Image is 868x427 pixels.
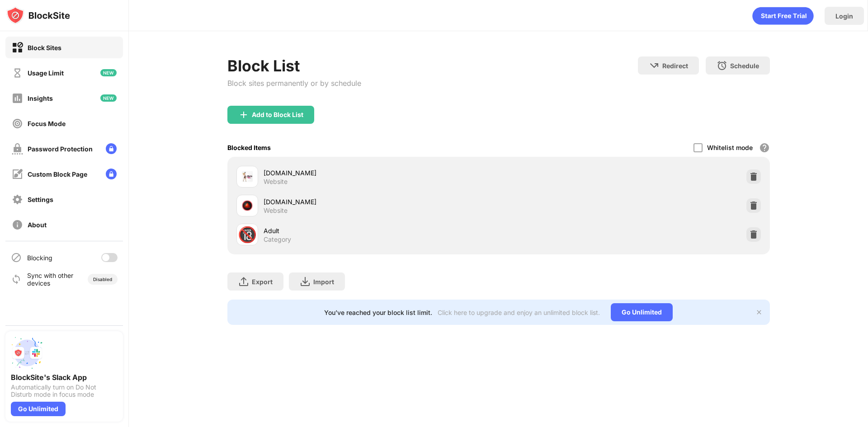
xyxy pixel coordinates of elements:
img: new-icon.svg [100,94,117,102]
div: Go Unlimited [611,303,673,321]
div: Settings [28,196,53,203]
img: insights-off.svg [12,93,23,104]
div: Category [264,235,291,244]
img: favicons [242,171,253,182]
div: [DOMAIN_NAME] [264,197,499,206]
img: x-button.svg [755,309,763,316]
div: About [28,221,47,229]
div: Redirect [662,62,688,70]
img: lock-menu.svg [106,143,117,154]
div: Login [835,12,853,20]
img: focus-off.svg [12,118,23,129]
div: Blocked Items [227,144,271,151]
div: Adult [264,226,499,235]
div: Blocking [27,254,52,262]
div: Whitelist mode [707,144,753,151]
img: new-icon.svg [100,69,117,76]
div: Add to Block List [252,111,303,118]
img: time-usage-off.svg [12,67,23,79]
img: lock-menu.svg [106,169,117,179]
div: Sync with other devices [27,272,74,287]
div: Focus Mode [28,120,66,127]
img: customize-block-page-off.svg [12,169,23,180]
div: You’ve reached your block list limit. [324,309,432,316]
div: Export [252,278,273,286]
div: Website [264,178,288,186]
img: block-on.svg [12,42,23,53]
div: 🔞 [238,225,257,244]
div: Import [313,278,334,286]
div: BlockSite's Slack App [11,373,118,382]
div: Automatically turn on Do Not Disturb mode in focus mode [11,384,118,398]
div: Click here to upgrade and enjoy an unlimited block list. [438,309,600,316]
div: Go Unlimited [11,402,66,416]
img: logo-blocksite.svg [6,6,70,24]
div: Schedule [730,62,759,70]
img: sync-icon.svg [11,274,22,285]
div: Password Protection [28,145,93,153]
img: about-off.svg [12,219,23,230]
img: favicons [242,200,253,211]
div: Block List [227,56,361,75]
img: settings-off.svg [12,194,23,205]
div: Website [264,206,288,215]
div: animation [752,7,814,25]
div: Disabled [93,277,112,282]
div: Block sites permanently or by schedule [227,79,361,88]
div: Block Sites [28,44,61,52]
img: push-slack.svg [11,337,43,369]
div: Usage Limit [28,69,64,77]
div: Insights [28,94,53,102]
div: Custom Block Page [28,170,87,178]
img: password-protection-off.svg [12,143,23,155]
img: blocking-icon.svg [11,252,22,263]
div: [DOMAIN_NAME] [264,168,499,178]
